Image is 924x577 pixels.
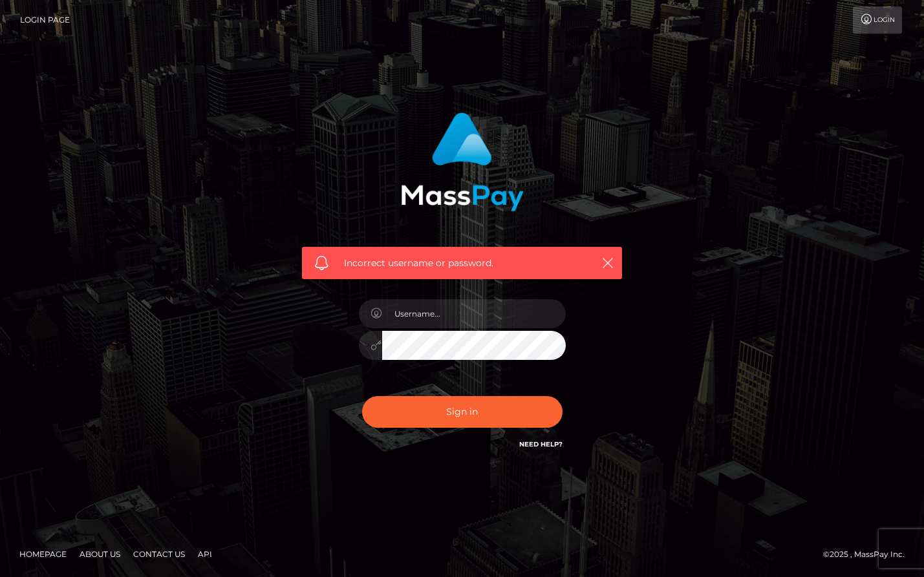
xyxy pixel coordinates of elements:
[193,544,217,564] a: API
[128,544,190,564] a: Contact Us
[823,547,914,561] div: © 2025 , MassPay Inc.
[362,396,563,428] button: Sign in
[401,112,524,211] img: MassPay Login
[519,440,563,448] a: Need Help?
[344,257,580,270] span: Incorrect username or password.
[20,6,70,34] a: Login Page
[14,544,72,564] a: Homepage
[74,544,125,564] a: About Us
[382,299,566,328] input: Username...
[853,6,902,34] a: Login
